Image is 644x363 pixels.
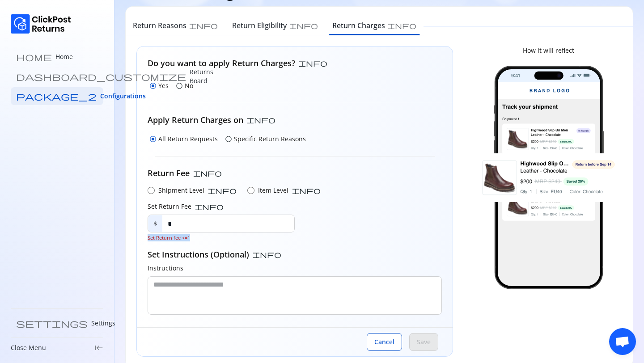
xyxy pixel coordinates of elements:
[100,92,146,101] span: Configurations
[292,187,321,194] span: info
[523,46,574,55] p: How it will reflect
[158,135,218,144] p: All Return Requests
[299,59,327,67] span: info
[149,135,157,143] span: radio_button_checked
[158,81,169,90] p: Yes
[11,48,103,66] a: home Home
[11,14,71,34] img: Logo
[133,20,186,31] h6: Return Reasons
[149,82,157,89] span: radio_button_checked
[11,68,103,85] a: dashboard_customize Returns Board
[148,215,162,232] p: $
[258,186,288,195] span: Item Level
[185,81,193,90] p: No
[253,251,281,258] span: info
[148,249,249,260] h5: Set Instructions (Optional)
[609,328,633,352] div: Open chat
[195,203,224,210] span: info
[193,169,222,177] span: info
[55,52,73,61] p: Home
[332,20,385,31] h6: Return Charges
[148,234,295,241] span: Set Return fee >=1
[148,57,295,69] h5: Do you want to apply Return Charges?
[225,135,232,143] span: radio_button_unchecked
[289,22,318,29] span: info
[367,333,402,351] button: Cancel
[148,202,191,211] span: Set Return Fee
[11,343,46,352] p: Close Menu
[16,319,88,328] span: settings
[148,114,243,126] h5: Apply Return Charges on
[189,22,218,29] span: info
[158,186,204,195] span: Shipment Level
[16,72,186,81] span: dashboard_customize
[11,87,103,105] a: package_2 Configurations
[11,314,103,332] a: settings Settings
[475,66,622,289] img: return-image
[176,82,183,89] span: radio_button_unchecked
[232,20,287,31] h6: Return Eligibility
[234,135,306,144] p: Specific Return Reasons
[148,167,190,179] h5: Return Fee
[91,319,115,328] p: Settings
[11,343,103,352] div: Close Menukeyboard_tab_rtl
[16,52,52,61] span: home
[208,187,237,194] span: info
[374,338,394,346] span: Cancel
[148,264,442,273] p: Instructions
[16,92,97,101] span: package_2
[94,343,103,352] span: keyboard_tab_rtl
[388,22,416,29] span: info
[190,68,213,85] p: Returns Board
[247,116,275,123] span: info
